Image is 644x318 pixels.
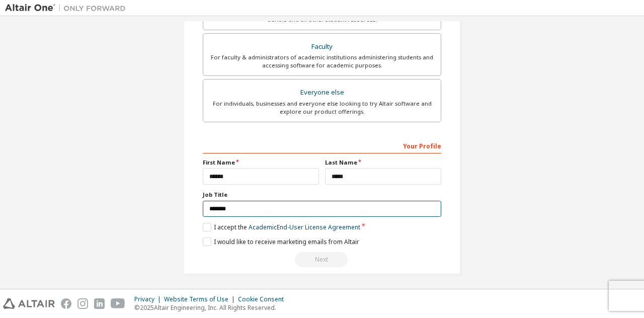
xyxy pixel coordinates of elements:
img: altair_logo.svg [3,298,55,309]
div: For faculty & administrators of academic institutions administering students and accessing softwa... [209,53,435,69]
img: instagram.svg [77,298,88,309]
img: youtube.svg [111,298,125,309]
div: Read and acccept EULA to continue [203,252,441,267]
label: I accept the [203,223,360,231]
label: First Name [203,158,319,167]
img: Altair One [5,3,131,13]
div: Faculty [209,40,435,54]
label: I would like to receive marketing emails from Altair [203,237,359,246]
a: Academic End-User License Agreement [249,223,360,231]
img: facebook.svg [61,298,71,309]
label: Last Name [325,158,441,167]
div: Privacy [134,295,164,303]
div: Cookie Consent [238,295,290,303]
p: © 2025 Altair Engineering, Inc. All Rights Reserved. [134,303,290,312]
div: Your Profile [203,137,441,153]
img: linkedin.svg [94,298,105,309]
div: Everyone else [209,86,435,100]
div: Website Terms of Use [164,295,238,303]
label: Job Title [203,191,441,199]
div: For individuals, businesses and everyone else looking to try Altair software and explore our prod... [209,100,435,116]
